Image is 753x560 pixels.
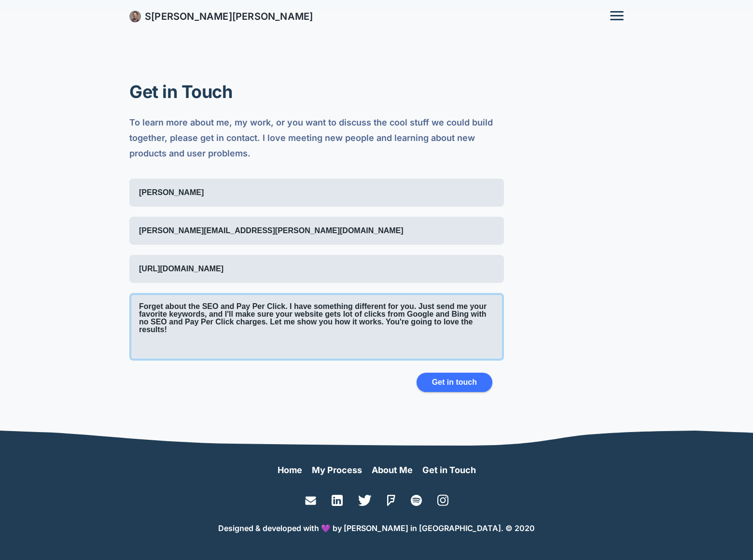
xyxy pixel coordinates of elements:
img: Email Icon [305,496,316,505]
button: Get in touch [417,373,492,392]
a: Home [278,465,302,475]
input: Website (optional) [129,255,504,283]
a: My Process [312,465,362,475]
span: S [PERSON_NAME] [145,11,313,22]
input: Email address [129,217,504,245]
img: avatar-shaun.jpg [129,11,141,22]
a: About Me [372,465,413,475]
button: website menu [610,11,624,22]
img: icon_foursquare.svg [387,495,395,506]
img: icon_twitter.svg [358,495,372,506]
p: To learn more about me, my work, or you want to discuss the cool stuff we could build together, p... [129,115,500,161]
p: Designed & developed with 💜 by [PERSON_NAME] in [GEOGRAPHIC_DATA]. © 2020 [129,520,624,536]
h1: Get in Touch [129,80,500,103]
img: icon_spotify.svg [411,495,422,506]
a: S[PERSON_NAME][PERSON_NAME] [145,11,313,22]
img: icon_instagram.svg [437,494,448,506]
img: LinkedIn Icon [332,495,343,506]
a: Get in Touch [422,465,476,475]
span: [PERSON_NAME] [151,11,232,22]
input: Name [129,179,504,207]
